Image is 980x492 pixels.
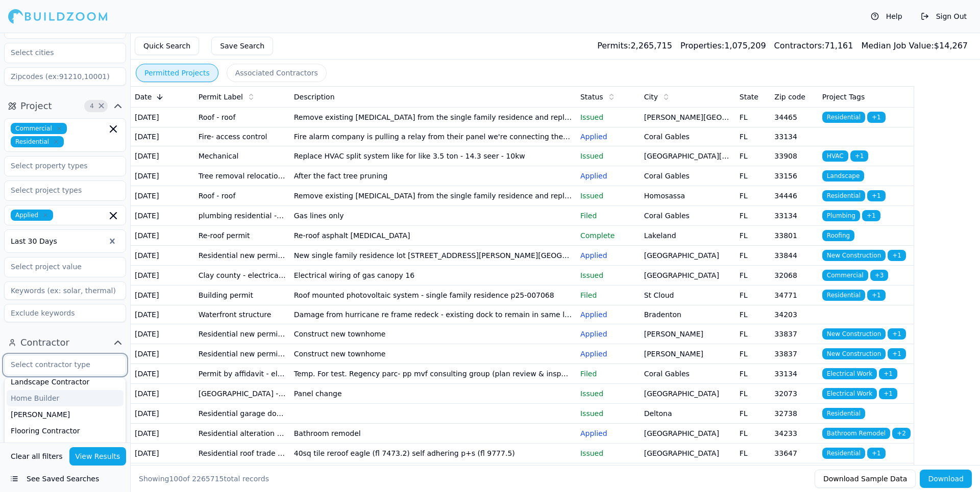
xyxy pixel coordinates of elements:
[822,408,865,419] span: Residential
[822,250,886,261] span: New Construction
[131,403,194,423] td: [DATE]
[290,423,576,443] td: Bathroom remodel
[822,270,868,281] span: Commercial
[822,348,886,359] span: New Construction
[640,245,736,265] td: [GEOGRAPHIC_DATA]
[850,150,869,162] span: + 1
[194,146,290,166] td: Mechanical
[822,368,877,379] span: Electrical Work
[290,225,576,245] td: Re-roof asphalt [MEDICAL_DATA]
[290,443,576,463] td: 40sq tile reroof eagle (fl 7473.2) self adhering p+s (fl 9777.5)
[822,170,864,182] span: Landscape
[822,328,886,340] span: New Construction
[131,166,194,186] td: [DATE]
[87,101,97,111] span: 4
[580,349,636,359] p: Applied
[640,305,736,324] td: Bradenton
[770,265,818,285] td: 32068
[640,463,736,483] td: [GEOGRAPHIC_DATA]
[870,270,889,281] span: + 3
[131,443,194,463] td: [DATE]
[290,107,576,127] td: Remove existing [MEDICAL_DATA] from the single family residence and replace with 47sq new [MEDICA...
[640,364,736,383] td: Coral Gables
[580,329,636,339] p: Applied
[822,290,865,301] span: Residential
[5,157,113,175] input: Select property types
[194,225,290,245] td: Re-roof permit
[7,439,124,455] div: Concrete Contractor
[5,355,113,374] input: Select contractor type
[294,92,335,102] span: Description
[4,304,126,322] input: Exclude keywords
[131,186,194,205] td: [DATE]
[640,344,736,364] td: [PERSON_NAME]
[194,344,290,364] td: Residential new permit - ex: new house
[736,225,771,245] td: FL
[640,324,736,344] td: [PERSON_NAME]
[290,166,576,186] td: After the fact tree pruning
[194,364,290,383] td: Permit by affidavit - electrical commercial
[736,383,771,403] td: FL
[640,403,736,423] td: Deltona
[920,470,972,488] button: Download
[227,64,327,82] button: Associated Contractors
[290,205,576,225] td: Gas lines only
[867,112,886,123] span: + 1
[640,146,736,166] td: [GEOGRAPHIC_DATA][PERSON_NAME]
[194,463,290,483] td: Residential new permit - ex: new house
[597,41,630,50] span: Permits:
[194,443,290,463] td: Residential roof trade permit
[290,146,576,166] td: Replace HVAC split system like for like 3.5 ton - 14.3 seer - 10kw
[194,107,290,127] td: Roof - roof
[192,475,224,483] span: 2265715
[290,383,576,403] td: Panel change
[290,344,576,364] td: Construct new townhome
[20,335,69,350] span: Contractor
[770,245,818,265] td: 33844
[770,127,818,146] td: 33134
[580,112,636,122] p: Issued
[194,127,290,146] td: Fire- access control
[97,103,105,109] span: Clear Project filters
[7,374,124,390] div: Landscape Contractor
[194,205,290,225] td: plumbing residential - lpgx/gas
[736,166,771,186] td: FL
[194,245,290,265] td: Residential new permit - ex: new house
[290,265,576,285] td: Electrical wiring of gas canopy 16
[131,107,194,127] td: [DATE]
[290,305,576,324] td: Damage from hurricane re frame redeck - existing dock to remain in same location same size
[199,92,243,102] span: Permit Label
[770,305,818,324] td: 34203
[770,146,818,166] td: 33908
[11,210,53,221] span: Applied
[7,423,124,439] div: Flooring Contractor
[770,403,818,423] td: 32738
[822,112,865,123] span: Residential
[770,285,818,305] td: 34771
[194,383,290,403] td: [GEOGRAPHIC_DATA] - electrical (residential) - alteration remodel repair
[815,470,916,488] button: Download Sample Data
[770,225,818,245] td: 33801
[822,150,848,162] span: HVAC
[770,383,818,403] td: 32073
[290,285,576,305] td: Roof mounted photovoltaic system - single family residence p25-007068
[136,64,218,82] button: Permitted Projects
[194,166,290,186] td: Tree removal relocations pruning
[866,8,908,24] button: Help
[736,245,771,265] td: FL
[580,230,636,241] p: Complete
[131,344,194,364] td: [DATE]
[135,92,152,102] span: Date
[194,305,290,324] td: Waterfront structure
[8,447,65,465] button: Clear all filters
[597,40,672,52] div: 2,265,715
[861,41,934,50] span: Median Job Value:
[131,463,194,483] td: [DATE]
[879,388,897,399] span: + 1
[131,285,194,305] td: [DATE]
[131,225,194,245] td: [DATE]
[736,364,771,383] td: FL
[69,447,127,465] button: View Results
[640,265,736,285] td: [GEOGRAPHIC_DATA]
[290,186,576,205] td: Remove existing [MEDICAL_DATA] from the single family residence and replace with 59sq new [MEDICA...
